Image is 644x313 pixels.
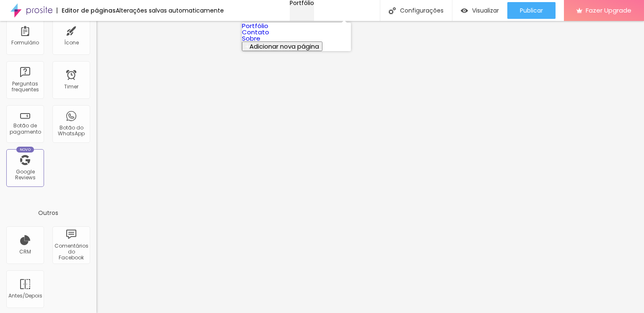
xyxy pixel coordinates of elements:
span: Visualizar [472,7,499,14]
span: Adicionar nova página [249,42,319,51]
div: Editor de páginas [57,8,116,13]
div: Novo [16,147,34,153]
a: Contato [242,28,269,36]
span: Publicar [520,7,543,14]
div: Comentários do Facebook [55,243,88,261]
a: Portfólio [242,21,268,30]
div: Antes/Depois [8,293,42,299]
div: Ícone [64,40,79,46]
div: Botão do WhatsApp [55,125,88,137]
div: CRM [19,249,31,255]
div: Formulário [11,40,39,46]
div: Botão de pagamento [8,123,42,135]
iframe: Editor [96,21,644,313]
div: Alterações salvas automaticamente [116,8,224,13]
img: view-1.svg [461,7,468,14]
button: Visualizar [452,2,507,19]
div: Timer [64,84,78,90]
a: Sobre [242,34,260,43]
span: Fazer Upgrade [586,7,631,14]
button: Adicionar nova página [242,41,322,51]
button: Publicar [507,2,556,19]
img: Icone [389,7,396,14]
div: Perguntas frequentes [8,81,42,93]
div: Google Reviews [8,169,42,181]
